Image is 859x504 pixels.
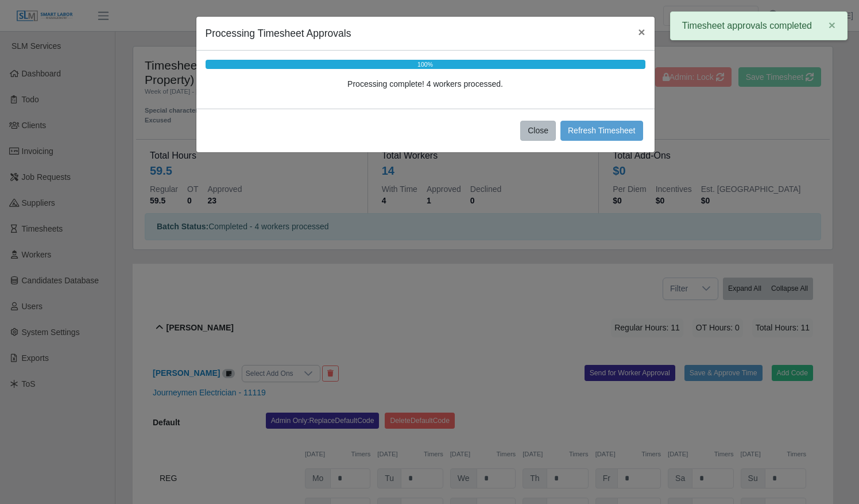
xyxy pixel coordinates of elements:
[520,121,556,141] button: Close
[638,25,645,39] span: ×
[206,60,645,69] div: 100%
[206,26,351,41] h5: Processing Timesheet Approvals
[560,121,643,141] button: Refresh Timesheet
[629,17,654,47] button: Close
[670,11,848,40] div: Timesheet approvals completed
[206,78,645,90] div: Processing complete! 4 workers processed.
